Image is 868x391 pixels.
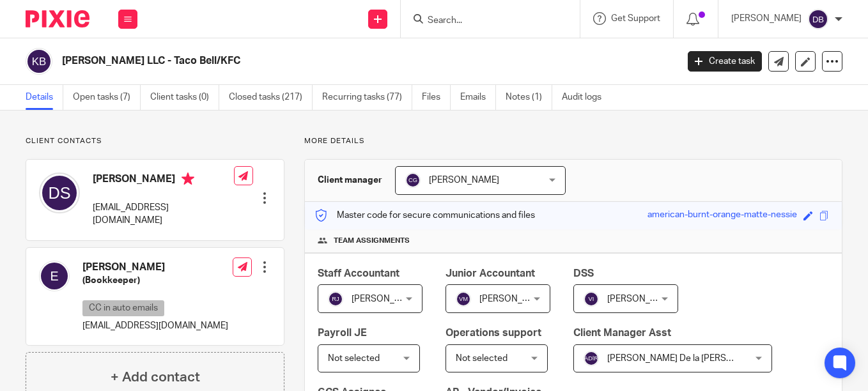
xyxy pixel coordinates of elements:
span: Not selected [456,354,508,363]
a: Create task [688,51,762,72]
i: Primary [182,172,194,185]
a: Details [26,85,63,110]
a: Notes (1) [506,85,552,110]
h4: + Add contact [111,367,200,387]
p: [EMAIL_ADDRESS][DOMAIN_NAME] [93,201,234,227]
img: svg%3E [328,291,343,307]
span: Get Support [611,14,660,23]
span: DSS [573,268,594,279]
img: svg%3E [584,291,599,307]
span: Payroll JE [318,328,367,338]
a: Audit logs [562,85,611,110]
p: [PERSON_NAME] [731,12,802,25]
img: Pixie [26,10,89,27]
h4: [PERSON_NAME] [93,172,234,188]
img: svg%3E [584,351,599,366]
img: svg%3E [808,9,828,29]
p: Master code for secure communications and files [314,209,535,222]
img: svg%3E [456,291,471,307]
p: Client contacts [26,136,284,146]
span: [PERSON_NAME] [352,295,422,303]
a: Emails [460,85,496,110]
img: svg%3E [39,261,70,291]
a: Files [422,85,451,110]
span: [PERSON_NAME] De la [PERSON_NAME] [607,354,771,363]
span: Junior Accountant [446,268,535,279]
p: CC in auto emails [82,300,164,316]
h5: (Bookkeeper) [82,274,228,287]
span: Staff Accountant [318,268,399,279]
span: [PERSON_NAME] [429,176,499,185]
div: american-burnt-orange-matte-nessie [647,208,797,223]
h3: Client manager [318,174,382,187]
span: Team assignments [334,236,410,246]
a: Client tasks (0) [150,85,219,110]
input: Search [426,15,541,27]
img: svg%3E [26,48,52,75]
span: Operations support [446,328,541,338]
img: svg%3E [405,172,421,188]
p: [EMAIL_ADDRESS][DOMAIN_NAME] [82,319,228,332]
a: Recurring tasks (77) [322,85,412,110]
p: More details [304,136,842,146]
span: [PERSON_NAME] [607,295,678,303]
span: [PERSON_NAME] [479,295,550,303]
h2: [PERSON_NAME] LLC - Taco Bell/KFC [62,54,547,68]
a: Open tasks (7) [73,85,141,110]
a: Closed tasks (217) [229,85,313,110]
span: Client Manager Asst [573,328,671,338]
span: Not selected [328,354,380,363]
img: svg%3E [39,172,80,213]
h4: [PERSON_NAME] [82,261,228,274]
